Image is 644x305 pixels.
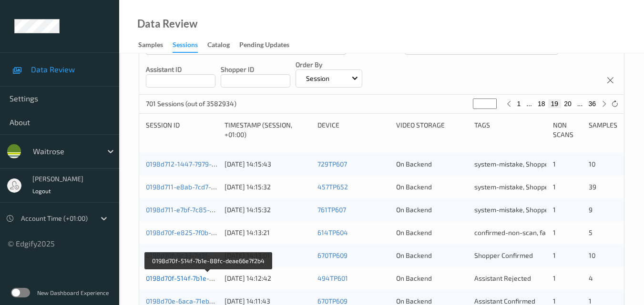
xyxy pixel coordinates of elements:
button: 36 [585,99,599,108]
span: 1 [589,297,592,305]
button: ... [574,99,586,108]
div: [DATE] 14:15:32 [225,182,311,192]
a: 761TP607 [317,206,346,214]
span: system-mistake, Shopper Confirmed, Unusual-Activity [474,160,637,168]
div: [DATE] 14:12:42 [225,274,311,283]
span: 9 [589,206,593,214]
span: 1 [553,228,556,236]
span: 4 [589,274,593,282]
div: [DATE] 14:15:32 [225,205,311,215]
button: 18 [535,99,548,108]
div: On Backend [396,205,468,215]
span: 1 [553,297,556,305]
p: 701 Sessions (out of 3582934) [146,99,236,108]
a: 729TP607 [317,160,347,168]
a: 0198d70f-514f-7b1e-88fc-deae66e7f2b4 [146,274,271,282]
button: ... [523,99,535,108]
div: Pending Updates [239,40,289,52]
div: Samples [589,120,617,139]
span: system-mistake, Shopper Confirmed, Unusual-Activity [474,183,637,191]
span: 10 [589,251,595,259]
span: Assistant Rejected [474,274,531,282]
a: 0198d712-1447-7979-baac-c733d9be89eb [146,160,275,168]
p: Assistant ID [146,65,215,74]
span: 1 [553,251,556,259]
a: 0198d711-e8ab-7cd7-80e0-d50746071626 [146,183,274,191]
a: 0198d711-e7bf-7c85-bc06-ddd9f8e91c68 [146,206,271,214]
span: Shopper Confirmed [474,251,533,259]
div: On Backend [396,274,468,283]
div: Device [317,120,389,139]
div: Sessions [173,40,198,53]
div: On Backend [396,159,468,169]
div: On Backend [396,251,468,260]
a: Sessions [173,39,207,53]
button: 1 [514,99,524,108]
span: 5 [589,228,593,236]
span: 1 [553,160,556,168]
button: 20 [561,99,574,108]
a: 0198d70e-6aca-71eb-955f-509fa80a92e8 [146,297,274,305]
div: On Backend [396,228,468,237]
a: Catalog [207,39,239,52]
a: 670TP609 [317,297,348,305]
span: 1 [553,274,556,282]
div: Catalog [207,40,230,52]
div: Tags [474,120,546,139]
div: [DATE] 14:13:21 [225,228,311,237]
div: [DATE] 14:15:43 [225,159,311,169]
a: 614TP604 [317,228,348,236]
div: Session ID [146,120,218,139]
div: Data Review [137,19,197,29]
span: system-mistake, Shopper Confirmed [474,206,584,214]
a: 670TP609 [317,251,348,259]
p: Session [303,74,333,83]
p: Shopper ID [221,65,290,74]
span: 10 [589,160,595,168]
a: 0198d70f-9c33-7d3f-9cca-aea4a74636c8 [146,251,274,259]
div: Non Scans [553,120,582,139]
a: 457TP652 [317,183,348,191]
div: [DATE] 14:13:01 [225,251,311,260]
div: Samples [138,40,163,52]
span: 1 [553,206,556,214]
a: Samples [138,39,173,52]
a: Pending Updates [239,39,299,52]
span: 39 [589,183,596,191]
p: Order By [296,60,362,69]
a: 0198d70f-e825-7f0b-9ea7-c856562a8c12 [146,228,274,236]
a: 494TP601 [317,274,348,282]
div: Timestamp (Session, +01:00) [225,120,311,139]
div: On Backend [396,182,468,192]
div: Video Storage [396,120,468,139]
span: 1 [553,183,556,191]
button: 19 [548,99,562,108]
span: Assistant Confirmed [474,297,535,305]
